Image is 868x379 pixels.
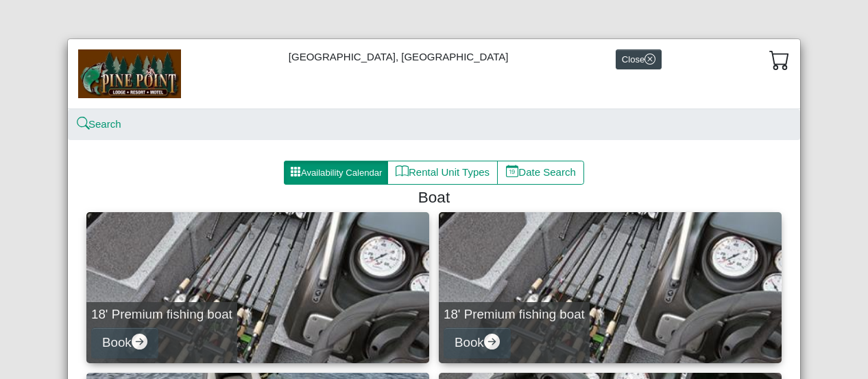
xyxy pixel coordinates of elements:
[506,165,519,178] svg: calendar date
[484,334,500,349] svg: arrow right circle fill
[91,328,158,358] button: Bookarrow right circle fill
[68,39,800,108] div: [GEOGRAPHIC_DATA], [GEOGRAPHIC_DATA]
[92,188,776,207] h4: Boat
[444,307,585,323] h5: 18' Premium fishing boat
[616,49,662,69] button: Closex circle
[444,328,511,358] button: Bookarrow right circle fill
[396,165,409,178] svg: book
[78,119,88,129] svg: search
[387,161,498,185] button: bookRental Unit Types
[78,118,121,130] a: searchSearch
[284,161,388,185] button: grid3x3 gap fillAvailability Calendar
[644,54,655,65] svg: x circle
[497,161,584,185] button: calendar dateDate Search
[91,307,232,323] h5: 18' Premium fishing boat
[132,334,147,349] svg: arrow right circle fill
[290,166,301,177] svg: grid3x3 gap fill
[78,49,181,97] img: b144ff98-a7e1-49bd-98da-e9ae77355310.jpg
[769,49,790,70] svg: cart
